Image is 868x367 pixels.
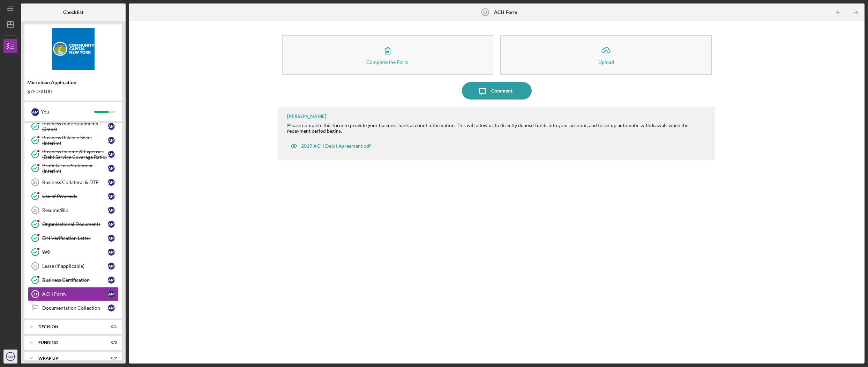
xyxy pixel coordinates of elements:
[108,263,115,270] div: A M
[31,108,39,116] div: A M
[287,113,326,119] div: [PERSON_NAME]
[42,207,108,213] div: Resume/Bio
[108,235,115,242] div: A M
[28,119,119,133] a: Business Bank Statements (3mos)AM
[28,161,119,175] a: Profit & Loss Statement (Interim)AM
[108,304,115,311] div: A M
[108,165,115,172] div: A M
[483,10,487,14] tspan: 31
[27,89,119,94] div: $75,000.00
[598,59,614,65] div: Upload
[42,163,108,174] div: Profit & Loss Statement (Interim)
[494,9,517,15] b: ACH Form
[301,143,371,149] div: 2019 ACH Debit Agreement.pdf
[28,259,119,273] a: 29Lease (if applicable)AM
[42,149,108,160] div: Business Income & Expenses (Debt Service Coverage Ratio)
[104,356,117,360] div: 0 / 2
[38,325,99,329] div: Decision
[28,133,119,147] a: Business Balance Sheet (Interim)AM
[108,291,115,298] div: A M
[42,179,108,185] div: Business Collateral & DTE
[8,355,13,359] text: AM
[108,249,115,256] div: A M
[491,82,512,100] div: Comment
[108,151,115,158] div: A M
[104,325,117,329] div: 0 / 1
[28,147,119,161] a: Business Income & Expenses (Debt Service Coverage Ratio)AM
[108,277,115,284] div: A M
[42,249,108,255] div: W9
[28,189,119,203] a: Use of ProceedsAM
[28,231,119,245] a: EIN Verification LetterAM
[287,139,374,153] button: 2019 ACH Debit Agreement.pdf
[42,291,108,297] div: ACH Form
[366,59,409,65] div: Complete the Form
[108,123,115,130] div: A M
[28,273,119,287] a: Business CertificationAM
[108,137,115,144] div: A M
[28,245,119,259] a: W9AM
[108,179,115,186] div: A M
[28,287,119,301] a: 31ACH FormAM
[28,301,119,315] a: Documentation CollectionAM
[42,305,108,311] div: Documentation Collection
[33,264,37,268] tspan: 29
[38,340,99,345] div: Funding
[282,35,493,75] button: Complete the Form
[462,82,532,100] button: Comment
[41,106,94,118] div: You
[3,350,17,364] button: AM
[42,221,108,227] div: Organizational Documents
[38,356,99,360] div: Wrap up
[42,235,108,241] div: EIN Verification Letter
[33,180,37,184] tspan: 23
[33,208,37,212] tspan: 25
[27,80,119,85] div: Microloan Application
[42,193,108,199] div: Use of Proceeds
[42,263,108,269] div: Lease (if applicable)
[104,340,117,345] div: 0 / 3
[108,193,115,200] div: A M
[500,35,712,75] button: Upload
[42,121,108,132] div: Business Bank Statements (3mos)
[287,123,709,134] div: Please complete this form to provide your business bank account information. This will allow us t...
[108,207,115,214] div: A M
[28,175,119,189] a: 23Business Collateral & DTEAM
[108,221,115,228] div: A M
[28,203,119,217] a: 25Resume/BioAM
[33,292,37,296] tspan: 31
[42,135,108,146] div: Business Balance Sheet (Interim)
[42,277,108,283] div: Business Certification
[63,9,83,15] b: Checklist
[28,217,119,231] a: Organizational DocumentsAM
[24,28,122,70] img: Product logo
